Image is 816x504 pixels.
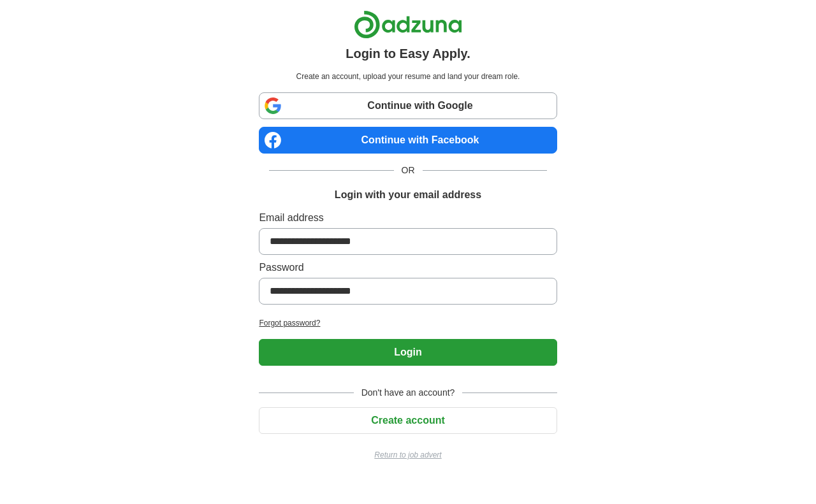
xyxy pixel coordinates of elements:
a: Create account [259,415,557,426]
h1: Login to Easy Apply. [346,44,470,63]
h1: Login with your email address [335,187,481,203]
span: OR [394,164,423,177]
span: Don't have an account? [354,386,463,400]
a: Forgot password? [259,317,557,329]
button: Login [259,339,557,366]
a: Continue with Google [259,92,557,119]
img: Adzuna logo [354,10,462,39]
p: Create an account, upload your resume and land your dream role. [261,71,554,82]
label: Password [259,260,557,275]
a: Continue with Facebook [259,127,557,154]
label: Email address [259,210,557,226]
button: Create account [259,407,557,434]
a: Return to job advert [259,449,557,461]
